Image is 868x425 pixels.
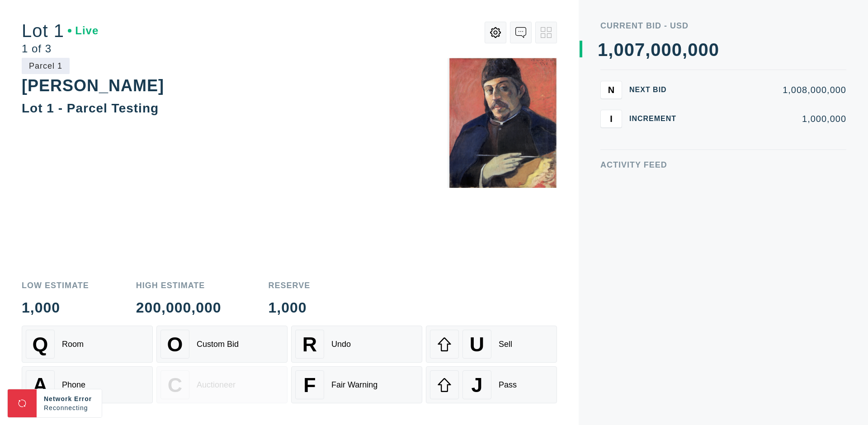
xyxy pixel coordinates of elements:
div: , [682,41,688,221]
div: , [608,41,613,221]
div: 0 [624,41,635,59]
div: Activity Feed [600,161,846,169]
span: A [33,374,47,397]
div: 0 [661,41,672,59]
span: F [303,374,316,397]
button: I [600,110,622,128]
div: 1,000 [269,300,311,315]
div: 7 [635,41,645,59]
button: N [600,81,622,99]
span: J [471,374,482,397]
div: , [645,41,651,221]
button: OCustom Bid [156,326,288,363]
span: N [608,84,614,95]
div: 0 [672,41,682,59]
span: Q [33,333,48,356]
div: Increment [629,115,684,122]
div: Reserve [269,281,311,290]
div: 200,000,000 [136,300,222,315]
button: APhone [22,366,153,403]
button: JPass [426,366,557,403]
div: [PERSON_NAME] [22,76,164,95]
div: Low Estimate [22,281,89,290]
div: 0 [698,41,708,59]
div: 0 [651,41,661,59]
div: Lot 1 [22,22,99,40]
div: Lot 1 - Parcel Testing [22,101,159,115]
div: 0 [709,41,719,59]
div: Pass [499,380,517,390]
span: R [302,333,317,356]
div: High Estimate [136,281,222,290]
div: 1 of 3 [22,43,99,54]
button: QRoom [22,326,153,363]
span: U [470,333,484,356]
div: Auctioneer [197,380,236,390]
div: Live [68,25,99,36]
div: Parcel 1 [22,58,70,74]
div: 1,000,000 [691,114,846,123]
div: Network Error [44,394,94,403]
button: CAuctioneer [156,366,288,403]
div: Reconnecting [44,403,94,412]
button: RUndo [291,326,422,363]
div: 0 [688,41,698,59]
div: 1,000 [22,300,89,315]
div: Fair Warning [331,380,377,390]
span: O [167,333,183,356]
span: I [610,113,613,124]
div: Sell [499,340,512,349]
div: Next Bid [629,86,684,93]
div: 1 [598,41,608,59]
span: C [168,374,182,397]
div: 0 [613,41,624,59]
div: Phone [62,380,85,390]
div: Room [62,340,84,349]
div: Custom Bid [197,340,239,349]
div: 1,008,000,000 [691,85,846,94]
div: Undo [331,340,351,349]
button: USell [426,326,557,363]
div: Current Bid - USD [600,22,846,30]
button: FFair Warning [291,366,422,403]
